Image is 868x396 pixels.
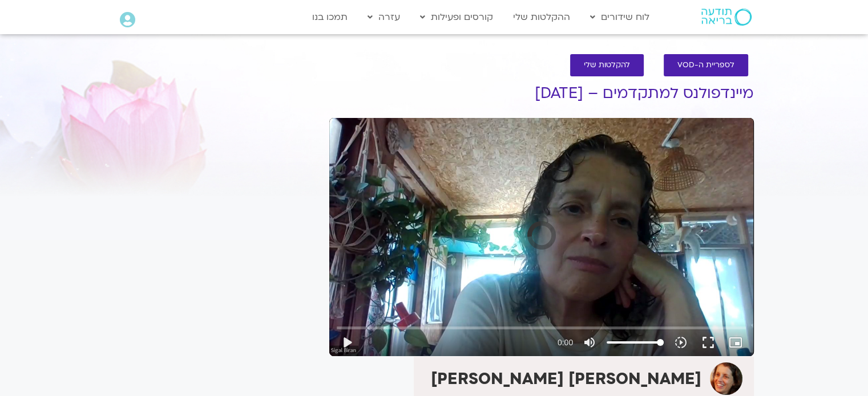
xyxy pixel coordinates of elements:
img: תודעה בריאה [701,9,752,26]
a: תמכו בנו [306,6,353,28]
h1: מיינדפולנס למתקדמים – [DATE] [329,85,754,102]
a: קורסים ופעילות [414,6,499,28]
a: לספריית ה-VOD [664,54,748,76]
a: ההקלטות שלי [507,6,576,28]
a: להקלטות שלי [570,54,644,76]
a: לוח שידורים [584,6,655,28]
a: עזרה [362,6,406,28]
strong: [PERSON_NAME] [PERSON_NAME] [431,368,701,390]
span: להקלטות שלי [584,61,630,70]
span: לספריית ה-VOD [677,61,734,70]
img: סיגל בירן אבוחצירה [710,362,742,395]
